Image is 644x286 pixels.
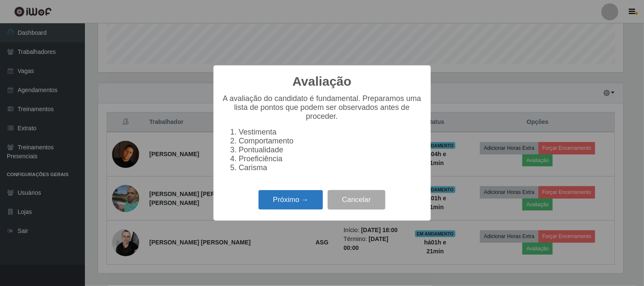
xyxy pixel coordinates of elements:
li: Vestimenta [239,128,422,137]
button: Cancelar [328,190,385,210]
p: A avaliação do candidato é fundamental. Preparamos uma lista de pontos que podem ser observados a... [222,94,422,121]
button: Próximo → [259,190,323,210]
li: Proeficiência [239,154,422,163]
li: Carisma [239,163,422,172]
h2: Avaliação [292,74,352,89]
li: Comportamento [239,137,422,146]
li: Pontualidade [239,146,422,154]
